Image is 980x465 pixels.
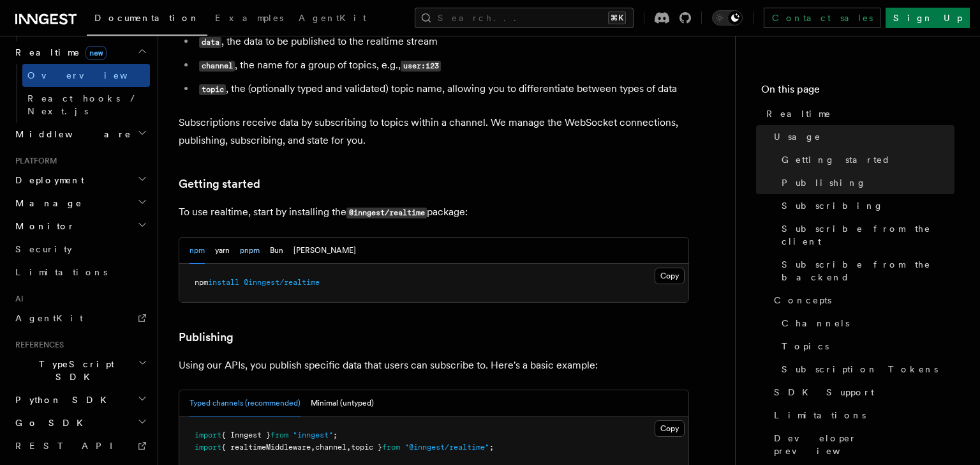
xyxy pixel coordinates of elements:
span: Manage [10,197,82,210]
span: References [10,340,64,350]
span: new [85,46,107,60]
a: Publishing [776,171,954,194]
button: Deployment [10,169,150,192]
a: AgentKit [10,307,150,330]
button: Copy [655,420,685,437]
p: Using our APIs, you publish specific data that users can subscribe to. Here's a basic example: [179,356,689,374]
a: Getting started [179,175,260,193]
span: Realtime [10,46,107,59]
span: Platform [10,156,57,166]
a: Subscribe from the client [776,217,954,253]
span: Concepts [774,294,831,307]
code: data [199,37,221,48]
button: Toggle dark mode [712,10,743,26]
span: Realtime [766,107,831,120]
span: { realtimeMiddleware [221,443,311,452]
span: Limitations [774,409,866,422]
button: Realtimenew [10,41,150,64]
span: from [382,443,400,452]
a: Channels [776,312,954,335]
span: Developer preview [774,432,954,457]
span: Subscribe from the client [782,222,954,248]
a: Subscription Tokens [776,358,954,381]
span: from [271,431,288,439]
span: AgentKit [299,13,366,23]
span: import [195,443,221,452]
li: , the data to be published to the realtime stream [195,33,689,51]
span: Python SDK [10,393,114,406]
button: Bun [270,238,283,264]
button: Monitor [10,215,150,238]
p: Subscriptions receive data by subscribing to topics within a channel. We manage the WebSocket con... [179,114,689,149]
button: yarn [215,238,230,264]
span: channel [315,443,346,452]
span: Middleware [10,128,131,141]
button: Minimal (untyped) [311,390,374,416]
a: REST API [10,434,150,457]
span: Usage [774,130,821,143]
a: Sign Up [886,8,970,28]
span: Security [15,244,72,254]
span: , [311,443,315,452]
button: [PERSON_NAME] [293,238,356,264]
code: channel [199,61,235,72]
span: Monitor [10,220,75,232]
button: Search...⌘K [415,8,634,28]
span: Topics [782,340,829,353]
button: npm [189,238,205,264]
span: @inngest/realtime [244,278,320,287]
span: Subscription Tokens [782,363,938,376]
span: , [346,443,351,452]
a: Developer preview [769,427,954,462]
span: topic } [351,443,382,452]
span: TypeScript SDK [10,358,138,383]
button: pnpm [240,238,260,264]
button: Python SDK [10,388,150,411]
a: SDK Support [769,381,954,404]
li: , the (optionally typed and validated) topic name, allowing you to differentiate between types of... [195,80,689,98]
button: Middleware [10,123,150,146]
span: SDK Support [774,386,874,399]
a: Subscribe from the backend [776,253,954,289]
button: TypeScript SDK [10,353,150,388]
code: user:123 [401,61,441,72]
span: Go SDK [10,416,91,429]
a: Usage [769,125,954,148]
p: To use realtime, start by installing the package: [179,203,689,222]
div: Realtimenew [10,64,150,123]
a: Concepts [769,289,954,312]
a: Subscribing [776,194,954,217]
span: Deployment [10,174,84,187]
a: Examples [207,4,291,34]
a: Documentation [87,4,207,36]
a: Security [10,238,150,261]
span: Limitations [15,267,107,277]
a: Limitations [769,404,954,427]
button: Copy [655,268,685,284]
a: Limitations [10,261,150,284]
a: AgentKit [291,4,374,34]
span: "@inngest/realtime" [405,443,489,452]
span: Getting started [782,153,891,166]
a: Contact sales [764,8,880,28]
h4: On this page [761,82,954,102]
a: React hooks / Next.js [22,87,150,123]
span: import [195,431,221,439]
a: Topics [776,335,954,358]
span: Overview [27,70,159,80]
span: Subscribe from the backend [782,258,954,284]
a: Realtime [761,102,954,125]
span: Publishing [782,176,866,189]
span: Subscribing [782,199,884,212]
button: Manage [10,192,150,215]
a: Overview [22,64,150,87]
span: Channels [782,317,849,330]
span: REST API [15,441,124,451]
span: { Inngest } [221,431,271,439]
span: Documentation [94,13,200,23]
li: , the name for a group of topics, e.g., [195,56,689,75]
span: AI [10,294,24,304]
button: Typed channels (recommended) [189,390,301,416]
button: Go SDK [10,411,150,434]
span: "inngest" [293,431,333,439]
